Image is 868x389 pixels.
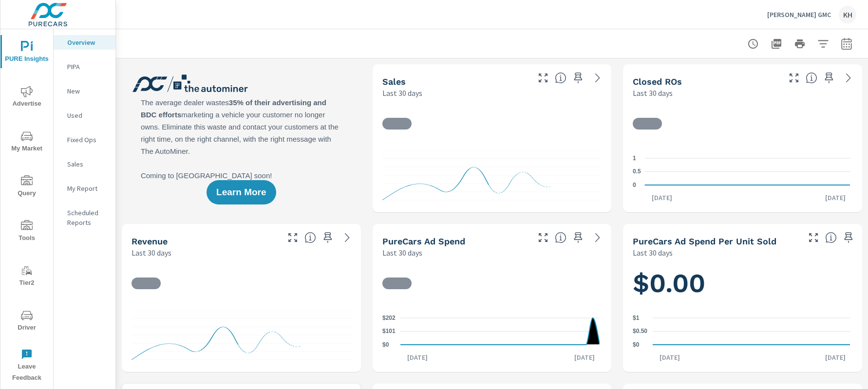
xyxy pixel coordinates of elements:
p: PIPA [67,62,108,72]
p: [DATE] [645,193,679,203]
p: [DATE] [567,352,602,362]
div: Sales [54,157,115,171]
span: Tier2 [3,265,50,289]
span: Total cost of media for all PureCars channels for the selected dealership group over the selected... [555,232,566,243]
a: See more details in report [590,230,605,245]
span: Save this to your personalized report [320,230,336,245]
text: $101 [382,328,396,335]
p: Last 30 days [633,87,673,99]
p: [DATE] [818,352,852,362]
h1: $0.00 [633,267,852,300]
span: Leave Feedback [3,349,50,384]
div: New [54,84,115,98]
button: Apply Filters [813,34,833,54]
span: Number of vehicles sold by the dealership over the selected date range. [Source: This data is sou... [555,72,566,84]
p: Used [67,111,108,120]
a: See more details in report [590,70,605,86]
h5: PureCars Ad Spend Per Unit Sold [633,236,776,246]
span: Advertise [3,86,50,110]
span: Learn More [216,188,266,197]
p: My Report [67,184,108,193]
text: $1 [633,315,640,321]
p: [DATE] [400,352,434,362]
span: Total sales revenue over the selected date range. [Source: This data is sourced from the dealer’s... [304,232,316,243]
button: Select Date Range [837,34,856,54]
p: [PERSON_NAME] GMC [767,10,831,19]
text: $0 [633,341,640,348]
div: PIPA [54,59,115,74]
span: Save this to your personalized report [821,70,837,86]
button: Make Fullscreen [285,230,301,245]
span: Save this to your personalized report [570,230,586,245]
text: $202 [382,315,396,321]
span: Query [3,175,50,199]
p: Last 30 days [382,247,422,259]
p: Overview [67,37,108,47]
p: Scheduled Reports [67,208,108,227]
div: Used [54,108,115,123]
span: My Market [3,130,50,154]
span: Number of Repair Orders Closed by the selected dealership group over the selected time range. [So... [806,72,817,84]
div: Fixed Ops [54,132,115,147]
text: 0 [633,182,636,188]
text: 0.5 [633,168,641,175]
span: Tools [3,220,50,244]
p: Last 30 days [633,247,673,259]
div: My Report [54,181,115,196]
span: Save this to your personalized report [841,230,856,245]
span: Driver [3,310,50,333]
p: Sales [67,159,108,169]
button: Make Fullscreen [786,70,802,86]
p: [DATE] [818,193,852,203]
p: Last 30 days [382,87,422,99]
p: Fixed Ops [67,135,108,145]
text: $0 [382,341,389,348]
text: 1 [633,155,636,162]
h5: Sales [382,76,406,87]
div: nav menu [0,29,53,388]
p: Last 30 days [132,247,171,259]
div: KH [839,6,856,23]
p: [DATE] [653,352,687,362]
button: Print Report [790,34,810,54]
h5: Closed ROs [633,76,682,87]
button: "Export Report to PDF" [767,34,786,54]
div: Overview [54,35,115,50]
h5: Revenue [132,236,168,246]
h5: PureCars Ad Spend [382,236,465,246]
button: Make Fullscreen [806,230,821,245]
p: New [67,86,108,96]
button: Learn More [207,180,276,204]
a: See more details in report [340,230,355,245]
a: See more details in report [841,70,856,86]
span: PURE Insights [3,41,50,65]
text: $0.50 [633,328,647,335]
button: Make Fullscreen [535,230,551,245]
span: Save this to your personalized report [570,70,586,86]
span: Average cost of advertising per each vehicle sold at the dealer over the selected date range. The... [825,232,837,243]
button: Make Fullscreen [535,70,551,86]
div: Scheduled Reports [54,205,115,230]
